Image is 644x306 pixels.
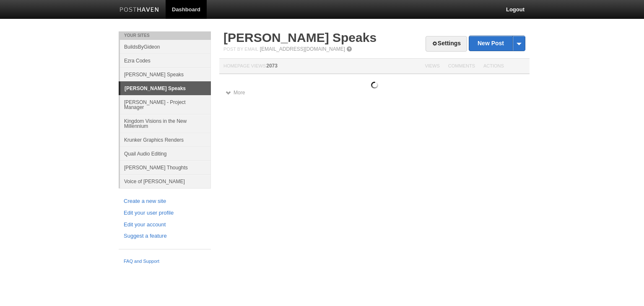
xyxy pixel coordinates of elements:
a: Kingdom Visions in the New Millennium [120,114,211,133]
a: FAQ and Support [124,258,206,265]
a: [PERSON_NAME] Speaks [120,67,211,81]
th: Views [421,59,444,74]
span: Post by Email [223,47,258,52]
a: Krunker Graphics Renders [120,133,211,147]
li: Your Sites [119,31,211,40]
a: [PERSON_NAME] - Project Manager [120,95,211,114]
a: More [226,90,245,96]
a: New Post [469,36,525,51]
th: Comments [444,59,479,74]
a: Create a new site [124,197,206,206]
img: loading.gif [371,82,378,88]
a: Ezra Codes [120,54,211,67]
a: Quail Audio Editing [120,147,211,161]
th: Actions [479,59,530,74]
a: Suggest a feature [124,232,206,241]
img: Posthaven-bar [119,7,159,13]
a: Voice of [PERSON_NAME] [120,174,211,188]
a: [PERSON_NAME] Thoughts [120,161,211,174]
th: Homepage Views [219,59,421,74]
a: [PERSON_NAME] Speaks [120,82,211,95]
a: BuildsByGideon [120,40,211,54]
a: Edit your account [124,220,206,229]
span: 2073 [266,63,278,69]
a: [EMAIL_ADDRESS][DOMAIN_NAME] [260,46,345,52]
a: [PERSON_NAME] Speaks [223,31,377,44]
a: Settings [426,36,467,52]
a: Edit your user profile [124,209,206,218]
